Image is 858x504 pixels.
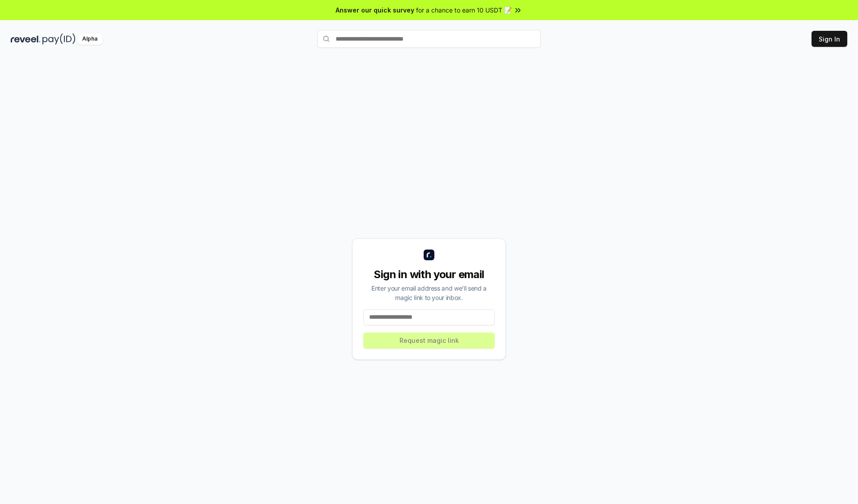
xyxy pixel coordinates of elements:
span: Answer our quick survey [336,5,414,15]
img: reveel_dark [11,33,41,45]
img: logo_small [424,250,434,260]
div: Enter your email address and we’ll send a magic link to your inbox. [363,283,495,302]
div: Alpha [77,33,102,45]
div: Sign in with your email [363,267,495,282]
span: for a chance to earn 10 USDT 📝 [416,5,512,15]
button: Sign In [812,31,847,47]
img: pay_id [42,33,76,45]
